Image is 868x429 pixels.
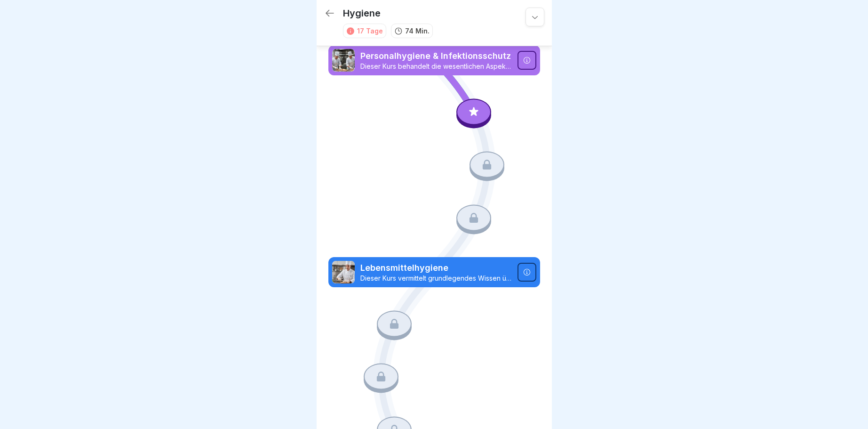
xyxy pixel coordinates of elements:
img: jz0fz12u36edh1e04itkdbcq.png [332,261,355,283]
div: 17 Tage [357,26,383,36]
p: Hygiene [343,8,381,19]
img: tq1iwfpjw7gb8q143pboqzza.png [332,49,355,72]
p: Dieser Kurs vermittelt grundlegendes Wissen über die Hygiene und Handhabung von Lebensmitteln in ... [360,274,512,283]
p: Personalhygiene & Infektionsschutz [360,50,512,62]
p: 74 Min. [405,26,430,36]
p: Lebensmittelhygiene [360,262,512,274]
p: Dieser Kurs behandelt die wesentlichen Aspekte der Lebensmittelsicherheit und Hygiene in der Gast... [360,62,512,71]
